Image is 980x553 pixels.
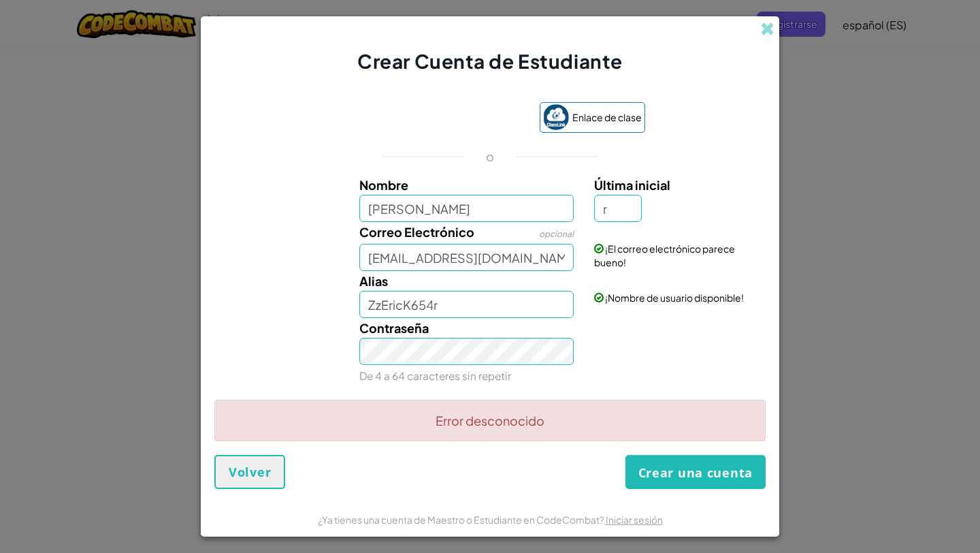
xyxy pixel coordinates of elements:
font: Contraseña [359,320,429,336]
font: ¡El correo electrónico parece bueno! [594,242,735,268]
font: ¿Ya tienes una cuenta de Maestro o Estudiante en CodeCombat? [318,513,604,526]
font: Nombre [359,177,408,193]
font: Error desconocido [436,413,544,428]
font: De 4 a 64 caracteres sin repetir [359,369,511,382]
font: Crear una cuenta [638,465,753,481]
font: Enlace de clase [572,111,642,123]
font: Volver [229,464,271,480]
font: ¡Nombre de usuario disponible! [605,291,744,304]
button: Crear una cuenta [625,455,766,488]
a: Iniciar sesión [606,513,663,526]
img: classlink-logo-small.png [543,104,569,130]
font: Crear Cuenta de Estudiante [357,49,623,73]
font: Última inicial [594,177,670,193]
font: Alias [359,273,388,289]
font: o [486,148,494,164]
font: opcional [539,229,574,239]
font: Correo Electrónico [359,224,474,240]
button: Volver [214,455,285,489]
iframe: Botón de acceso con Google [329,104,533,133]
